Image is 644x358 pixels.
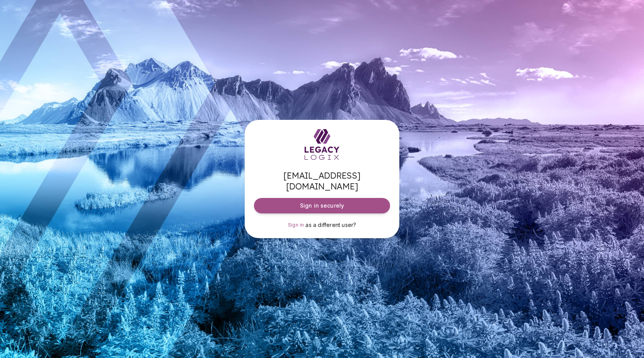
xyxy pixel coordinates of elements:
[305,222,356,228] span: as a different user?
[254,198,390,213] button: Sign in securely
[288,222,304,228] span: Sign in
[288,221,304,229] a: Sign in
[300,202,344,210] span: Sign in securely
[254,170,390,192] span: [EMAIL_ADDRESS][DOMAIN_NAME]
